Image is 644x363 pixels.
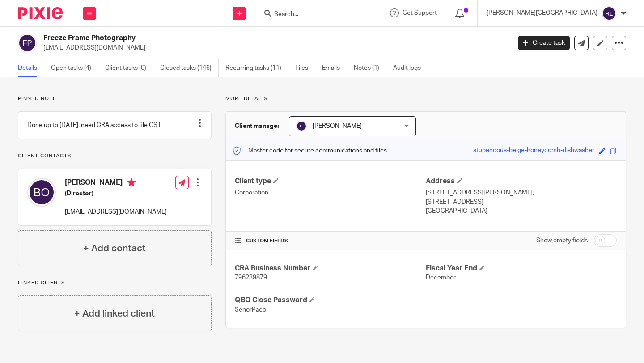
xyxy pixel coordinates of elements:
[18,7,63,19] img: Pixie
[473,146,594,156] div: stupendous-beige-honeycomb-dishwasher
[402,10,437,16] span: Get Support
[426,198,617,207] p: [STREET_ADDRESS]
[127,178,136,187] i: Primary
[18,279,212,287] p: Linked clients
[27,178,56,207] img: svg%3E
[18,59,44,77] a: Details
[235,122,280,131] h3: Client manager
[322,59,347,77] a: Emails
[105,59,153,77] a: Client tasks (0)
[233,146,387,155] p: Master code for secure communications and files
[225,59,288,77] a: Recurring tasks (11)
[426,274,456,281] span: December
[65,207,167,216] p: [EMAIL_ADDRESS][DOMAIN_NAME]
[18,95,212,102] p: Pinned note
[536,236,588,245] label: Show empty fields
[51,59,98,77] a: Open tasks (4)
[235,177,426,186] h4: Client type
[426,177,617,186] h4: Address
[295,59,315,77] a: Files
[235,274,267,281] span: 796239879
[18,152,212,160] p: Client contacts
[235,307,266,313] span: SenorPaco
[65,189,167,198] h5: (Director)
[74,307,155,321] h4: + Add linked client
[43,43,504,52] p: [EMAIL_ADDRESS][DOMAIN_NAME]
[235,237,426,245] h4: CUSTOM FIELDS
[18,34,37,52] img: svg%3E
[426,188,617,197] p: [STREET_ADDRESS][PERSON_NAME],
[296,121,307,131] img: svg%3E
[602,6,616,21] img: svg%3E
[426,264,617,273] h4: Fiscal Year End
[518,36,570,50] a: Create task
[393,59,428,77] a: Audit logs
[487,8,597,17] p: [PERSON_NAME][GEOGRAPHIC_DATA]
[65,178,167,189] h4: [PERSON_NAME]
[426,207,617,215] p: [GEOGRAPHIC_DATA]
[235,295,426,305] h4: QBO Close Password
[83,241,146,255] h4: + Add contact
[273,11,354,19] input: Search
[235,188,426,197] p: Corporation
[225,95,626,102] p: More details
[43,34,412,43] h2: Freeze Frame Photography
[313,123,362,129] span: [PERSON_NAME]
[354,59,386,77] a: Notes (1)
[235,264,426,273] h4: CRA Business Number
[160,59,219,77] a: Closed tasks (146)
